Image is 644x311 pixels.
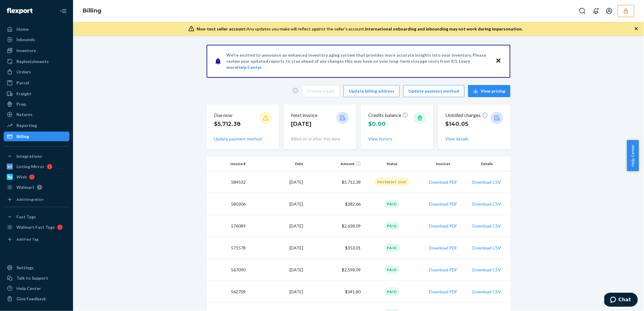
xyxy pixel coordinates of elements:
[306,237,363,259] td: $353.01
[4,263,69,273] a: Settings
[207,237,248,259] td: 571578
[57,5,69,17] button: Close Navigation
[306,281,363,303] td: $341.80
[4,24,69,34] a: Home
[197,26,523,32] div: Any updates you make will reflect against the seller's account.
[4,35,69,44] a: Inbounds
[4,162,69,171] a: Listing Mirror
[4,294,69,304] button: Give Feedback
[207,193,248,215] td: 580306
[16,237,38,242] div: Add Fast Tag
[207,281,248,303] td: 562709
[363,157,421,171] th: Status
[4,222,69,232] a: Walmart Fast Tags
[16,174,27,180] div: Wish
[429,223,457,229] button: Download PDF
[83,7,101,14] a: Billing
[4,67,69,77] a: Orders
[4,89,69,99] a: Freight
[16,275,48,281] div: Talk to Support
[4,235,69,244] a: Add Fast Tag
[16,91,31,97] div: Freight
[248,215,306,237] td: [DATE]
[368,136,392,142] button: View history
[421,157,466,171] th: Invoices
[429,289,457,295] button: Download PDF
[207,259,248,281] td: 567090
[4,121,69,130] a: Reporting
[16,58,49,65] div: Replenishments
[576,5,589,17] button: Open Search Box
[4,151,69,161] button: Integrations
[446,120,488,128] p: $140.05
[429,179,457,185] button: Download PDF
[291,136,349,142] p: Billed on or after this date
[4,172,69,182] a: Wish
[472,267,501,273] button: Download CSV
[207,215,248,237] td: 576089
[16,285,41,292] div: Help Center
[495,57,502,65] button: Close
[4,212,69,222] button: Fast Tags
[291,112,318,119] p: Next invoice
[4,78,69,88] a: Parcel
[429,201,457,207] button: Download PDF
[384,266,400,274] div: Paid
[16,48,36,54] div: Inventory
[207,157,248,171] th: Invoice #
[16,111,33,118] div: Returns
[16,296,46,302] div: Give Feedback
[207,171,248,193] td: 584532
[365,26,523,31] span: International onboarding and inbounding may not work during impersonation.
[16,122,37,129] div: Reporting
[466,157,510,171] th: Details
[248,237,306,259] td: [DATE]
[4,132,69,141] a: Billing
[7,8,33,14] img: Flexport logo
[472,245,501,251] button: Download CSV
[248,193,306,215] td: [DATE]
[4,46,69,55] a: Inventory
[78,2,106,20] ol: breadcrumbs
[226,52,490,70] p: We're excited to announce an enhanced inventory aging system that provides more accurate insights...
[4,182,69,192] a: Walmart
[16,26,29,32] div: Home
[4,99,69,109] a: Prep
[446,136,469,142] button: View details
[248,171,306,193] td: [DATE]
[627,140,639,171] span: Help Center
[16,101,26,107] div: Prep
[446,112,488,119] p: Unbilled charges
[472,179,501,185] button: Download CSV
[384,222,400,230] div: Paid
[368,121,386,127] span: $0.00
[306,259,363,281] td: $2,598.09
[468,85,510,97] button: View pricing
[16,265,34,271] div: Settings
[291,120,318,128] p: [DATE]
[16,69,31,75] div: Orders
[384,200,400,208] div: Paid
[375,178,410,186] div: Payment Due
[472,201,501,207] button: Download CSV
[306,157,363,171] th: Amount
[214,112,240,119] p: Due now
[368,112,408,119] p: Credits balance
[384,244,400,252] div: Paid
[403,85,464,97] button: Update payment method
[429,245,457,251] button: Download PDF
[4,110,69,119] a: Returns
[214,120,240,128] p: $5,712.38
[16,197,44,202] div: Add Integration
[4,57,69,66] a: Replenishments
[16,224,55,230] div: Walmart Fast Tags
[472,289,501,295] button: Download CSV
[248,157,306,171] th: Date
[248,281,306,303] td: [DATE]
[603,5,615,17] button: Open account menu
[4,273,69,283] button: Talk to Support
[248,259,306,281] td: [DATE]
[306,215,363,237] td: $2,638.09
[16,214,36,220] div: Fast Tags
